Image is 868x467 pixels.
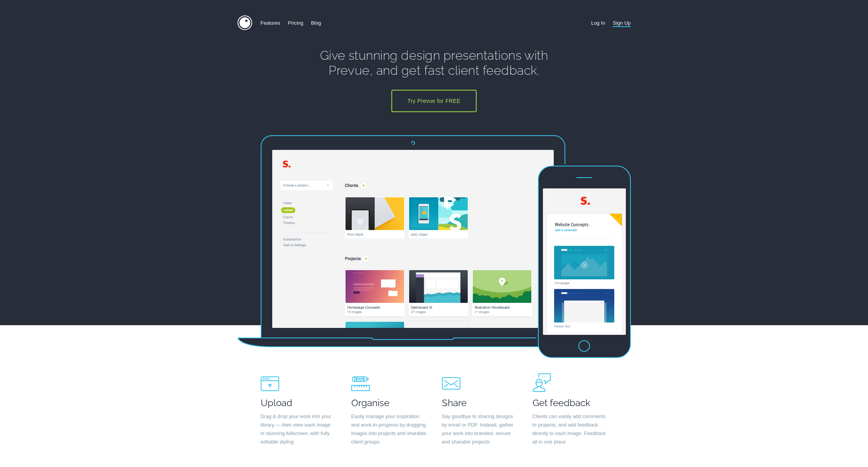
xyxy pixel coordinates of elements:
[409,270,468,303] img: UI Design
[591,15,605,30] a: Log In
[288,15,303,30] a: Pricing
[538,166,631,358] img: svg+xml;base64,PHN2ZyB4bWxucz0iaHR0cDovL3d3dy53My5vcmcvMjAwMC9zdmciIHdpZHRoPSIyNDEiIGhlaWd%0AodD0...
[261,15,280,30] a: Features
[473,270,531,303] img: Illustration
[554,289,614,323] img: Interface UI
[238,15,253,31] a: Home
[442,360,517,408] h2: Share
[391,90,477,112] a: Try Prevue for FREE
[351,360,426,408] h2: Organise
[409,197,468,230] img: Clients
[346,322,404,354] img: Photography
[533,360,608,408] h2: Get feedback
[613,15,630,30] a: Sign Up
[346,270,404,303] img: Web Concepts
[554,246,614,279] img: Homepage
[261,360,336,408] h2: Upload
[311,15,321,30] a: Blog
[238,135,588,347] img: svg+xml;base64,PHN2ZyB4bWxucz0iaHR0cDovL3d3dy53My5vcmcvMjAwMC9zdmciIHdpZHRoPSI5MTAiIGhlaWd%0AodD0...
[238,15,252,30] img: Prevue
[346,197,404,230] img: Print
